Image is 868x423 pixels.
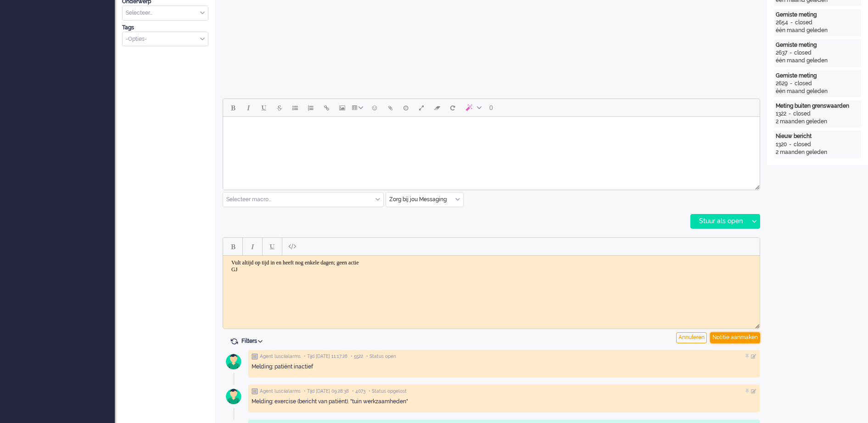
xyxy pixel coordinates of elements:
div: één maand geleden [776,57,859,65]
span: • Tijd [DATE] 09:28:38 [304,388,349,395]
div: 2 maanden geleden [776,118,859,126]
div: Nieuw bericht [776,132,859,140]
button: Table [350,100,367,115]
div: closed [795,80,812,88]
div: Tags [122,24,208,32]
button: Fullscreen [414,100,429,115]
div: Melding: patiënt inactief [252,363,756,371]
span: • Status open [366,353,396,360]
div: één maand geleden [776,88,859,95]
button: Italic [245,239,260,254]
div: 1320 [776,141,787,148]
button: 0 [485,100,497,115]
div: closed [794,49,812,57]
button: Italic [241,100,256,115]
span: Agent lusciialarms [260,353,301,360]
div: Meting buiten grenswaarden [776,102,859,110]
img: ic_note_grey.svg [252,388,258,395]
span: Filters [241,338,266,344]
button: Bullet list [287,100,303,115]
button: AI [460,100,485,115]
div: Select Tags [122,32,208,47]
div: - [788,19,795,27]
div: closed [793,110,811,118]
div: - [787,49,794,57]
div: 2629 [776,80,788,88]
button: Bold [225,239,241,254]
img: ic_note_grey.svg [252,353,258,360]
div: 1322 [776,110,786,118]
div: Notitie aanmaken [710,332,760,343]
span: • Status opgelost [369,388,407,395]
div: closed [795,19,812,27]
div: - [787,141,794,148]
div: Resize [752,181,760,190]
span: • 4073 [352,388,365,395]
div: Melding: exercise (bericht van patiënt). "tuin werkzaamheden" [252,398,756,406]
div: 2637 [776,49,787,57]
div: Annuleren [676,332,707,343]
img: avatar [222,385,245,408]
img: avatar [222,350,245,373]
div: 2 maanden geleden [776,148,859,156]
button: Reset content [445,100,460,115]
div: Stuur als open [691,214,748,228]
button: Delay message [398,100,414,115]
iframe: Rich Text Area [223,117,760,181]
div: één maand geleden [776,27,859,34]
button: Strikethrough [272,100,287,115]
iframe: Rich Text Area [223,256,760,320]
button: Insert/edit link [319,100,334,115]
button: Emoticons [367,100,382,115]
button: Insert/edit image [334,100,350,115]
div: Gemiste meting [776,11,859,19]
button: Underline [256,100,272,115]
div: Gemiste meting [776,72,859,80]
button: Underline [264,239,280,254]
span: 0 [489,104,493,111]
button: Add attachment [382,100,398,115]
button: Clear formatting [429,100,445,115]
span: Agent lusciialarms [260,388,301,395]
div: closed [794,141,811,148]
button: Numbered list [303,100,319,115]
div: Resize [752,320,760,329]
div: - [786,110,793,118]
div: - [788,80,795,88]
span: • 5522 [351,353,363,360]
button: Paste plain text [284,239,300,254]
button: Bold [225,100,241,115]
div: Gemiste meting [776,41,859,49]
div: 2654 [776,19,788,27]
span: • Tijd [DATE] 11:17:28 [304,353,347,360]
